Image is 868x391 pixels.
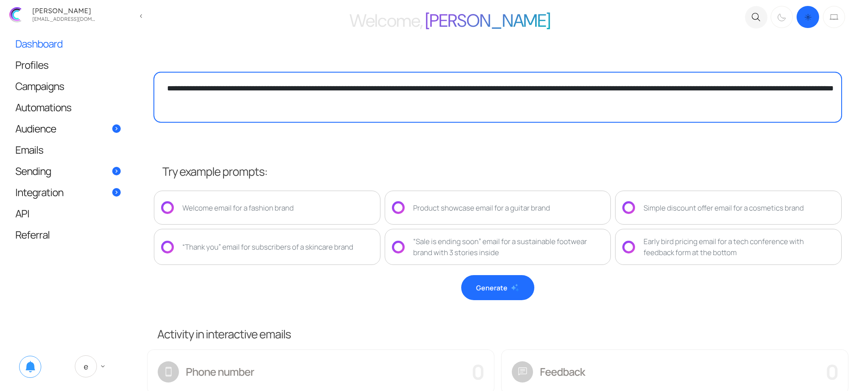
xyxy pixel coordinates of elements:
[644,203,804,214] div: Simple discount offer email for a cosmetics brand
[182,203,294,214] div: Welcome email for a fashion brand
[15,209,29,218] span: API
[512,361,533,383] span: chat
[4,3,133,26] a: [PERSON_NAME] [EMAIL_ADDRESS][DOMAIN_NAME]
[15,230,50,239] span: Referral
[7,97,129,118] a: Automations
[413,236,604,258] div: “Sale is ending soon” email for a sustainable footwear brand with 3 stories inside
[15,188,63,197] span: Integration
[75,355,97,377] span: E
[15,82,64,90] span: Campaigns
[461,275,534,300] button: Generate
[7,182,129,203] a: Integration
[15,103,71,112] span: Automations
[158,361,179,383] span: smartphone
[825,358,838,385] span: 0
[182,242,353,253] div: “Thank you” email for subscribers of a skincare brand
[15,166,51,175] span: Sending
[15,124,56,133] span: Audience
[644,236,834,258] div: Early bird pricing email for a tech conference with feedback form at the bottom
[471,358,484,385] span: 0
[425,9,550,32] span: [PERSON_NAME]
[540,364,585,380] label: Feedback
[162,163,842,180] div: Try example prompts:
[7,139,129,160] a: Emails
[769,4,847,30] div: Dark mode switcher
[15,145,43,154] span: Emails
[7,54,129,75] a: Profiles
[7,203,129,224] a: API
[7,224,129,245] a: Referral
[152,326,860,342] h3: Activity in interactive emails
[30,14,98,22] div: zhekan.zhutnik@gmail.com
[7,76,129,96] a: Campaigns
[7,118,129,139] a: Audience
[99,363,107,370] span: keyboard_arrow_down
[186,364,254,380] label: Phone number
[66,349,116,383] a: E keyboard_arrow_down
[349,9,423,32] span: Welcome,
[15,60,48,69] span: Profiles
[7,160,129,181] a: Sending
[15,39,62,48] span: Dashboard
[413,203,550,214] div: Product showcase email for a guitar brand
[30,7,98,14] div: [PERSON_NAME]
[7,33,129,54] a: Dashboard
